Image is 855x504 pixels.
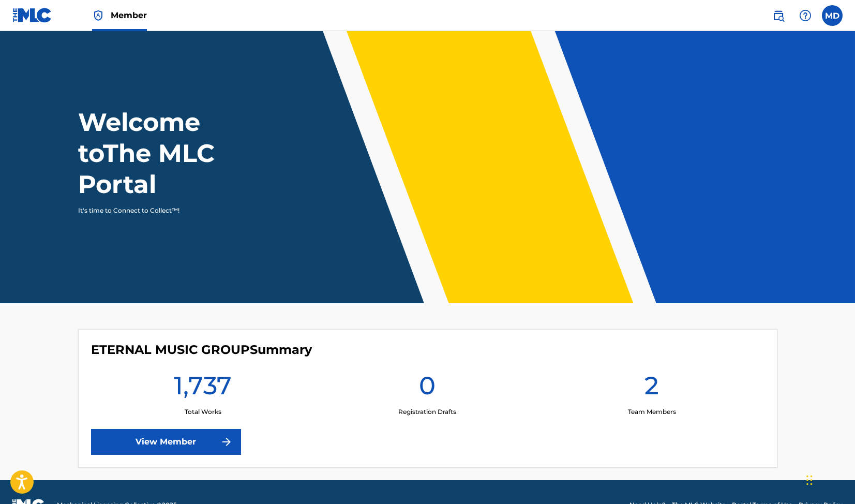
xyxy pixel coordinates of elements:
[795,5,816,26] div: Help
[398,407,456,417] p: Registration Drafts
[220,436,233,448] img: f7272a7cc735f4ea7f67.svg
[799,9,812,22] img: help
[822,5,843,26] div: User Menu
[772,9,785,22] img: search
[628,407,676,417] p: Team Members
[185,407,221,417] p: Total Works
[174,370,232,407] h1: 1,737
[92,9,104,22] img: Top Rightsholder
[12,8,52,23] img: MLC Logo
[78,206,258,215] p: It's time to Connect to Collect™!
[644,370,659,407] h1: 2
[91,342,312,358] h4: ETERNAL MUSIC GROUP
[91,429,241,455] a: View Member
[803,454,855,504] iframe: Chat Widget
[768,5,789,26] a: Public Search
[78,107,272,200] h1: Welcome to The MLC Portal
[806,465,813,496] div: Drag
[419,370,436,407] h1: 0
[111,9,147,21] span: Member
